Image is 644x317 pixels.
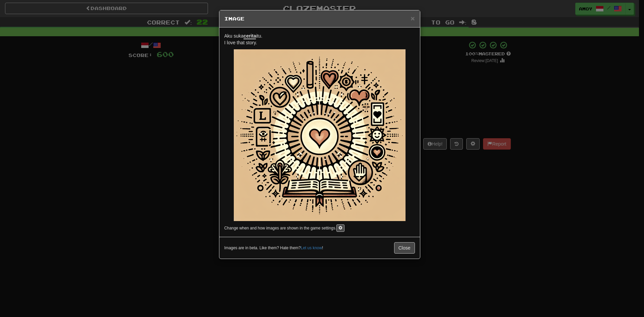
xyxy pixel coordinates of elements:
h5: Image [224,15,415,22]
span: Aku suka itu. [224,33,263,39]
p: I love that story. [224,33,415,46]
small: Change when and how images are shown in the game settings. [224,226,336,230]
button: Close [394,242,415,254]
button: Close [411,15,415,22]
a: Let us know [301,246,322,250]
u: cerita [244,33,256,39]
span: × [411,14,415,22]
img: 9494c17e-777b-4b95-9715-6ba3c2c765be.small.png [234,49,406,221]
small: Images are in beta. Like them? Hate them? ! [224,245,323,251]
